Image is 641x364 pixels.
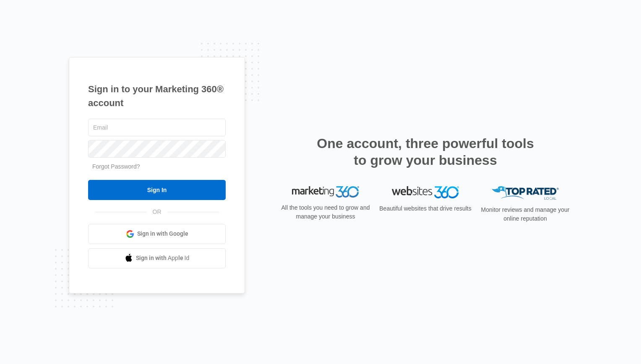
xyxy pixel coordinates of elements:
[88,180,226,200] input: Sign In
[279,203,373,221] p: All the tools you need to grow and manage your business
[88,248,226,268] a: Sign in with Apple Id
[147,208,167,216] span: OR
[88,119,226,136] input: Email
[378,204,472,213] p: Beautiful websites that drive results
[392,186,459,198] img: Websites 360
[314,135,537,169] h2: One account, three powerful tools to grow your business
[136,254,190,263] span: Sign in with Apple Id
[478,205,572,223] p: Monitor reviews and manage your online reputation
[137,229,188,238] span: Sign in with Google
[88,224,226,244] a: Sign in with Google
[92,163,140,170] a: Forgot Password?
[492,186,559,200] img: Top Rated Local
[88,82,226,110] h1: Sign in to your Marketing 360® account
[292,186,359,198] img: Marketing 360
